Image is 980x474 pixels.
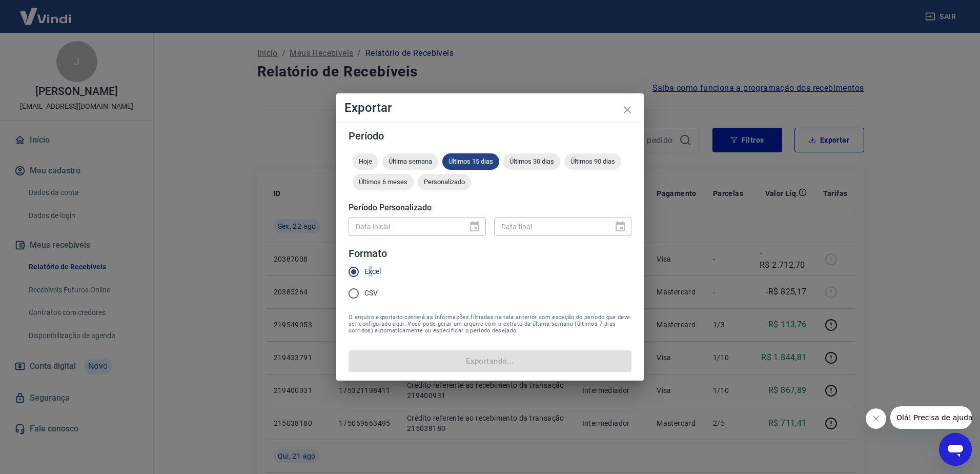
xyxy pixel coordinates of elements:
[364,266,381,277] span: Excel
[418,178,471,186] span: Personalizado
[353,153,378,170] div: Hoje
[6,7,86,15] span: Olá! Precisa de ajuda?
[494,217,606,236] input: DD/MM/YYYY
[349,217,460,236] input: DD/MM/YYYY
[442,153,499,170] div: Últimos 15 dias
[866,408,886,429] iframe: Fechar mensagem
[564,153,621,170] div: Últimos 90 dias
[353,174,414,190] div: Últimos 6 meses
[349,203,631,213] h5: Período Personalizado
[503,153,560,170] div: Últimos 30 dias
[349,131,631,141] h5: Período
[349,246,387,261] legend: Formato
[364,288,378,299] span: CSV
[615,97,640,122] button: close
[418,174,471,190] div: Personalizado
[382,157,438,165] span: Última semana
[353,178,414,186] span: Últimos 6 meses
[890,406,972,429] iframe: Mensagem da empresa
[564,157,621,165] span: Últimos 90 dias
[349,314,631,334] span: O arquivo exportado conterá as informações filtradas na tela anterior com exceção do período que ...
[442,157,499,165] span: Últimos 15 dias
[382,153,438,170] div: Última semana
[939,433,972,466] iframe: Botão para abrir a janela de mensagens
[353,157,378,165] span: Hoje
[344,102,636,114] h4: Exportar
[503,157,560,165] span: Últimos 30 dias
